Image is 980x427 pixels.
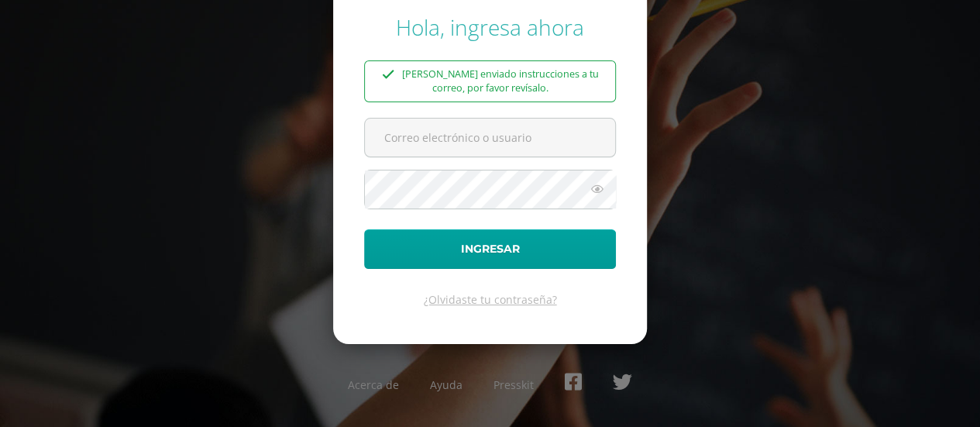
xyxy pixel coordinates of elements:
a: Acerca de [348,377,399,392]
a: ¿Olvidaste tu contraseña? [424,292,557,307]
div: [PERSON_NAME] enviado instrucciones a tu correo, por favor revísalo. [364,60,616,102]
a: Presskit [493,377,534,392]
button: Ingresar [364,229,616,269]
input: Correo electrónico o usuario [365,119,615,157]
a: Ayuda [430,377,462,392]
div: Hola, ingresa ahora [364,12,616,42]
